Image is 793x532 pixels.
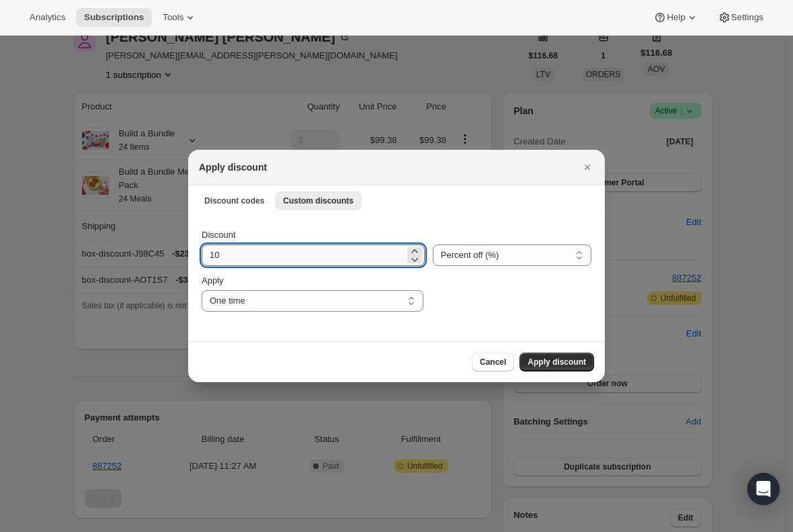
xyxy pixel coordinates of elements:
[578,158,597,177] button: Close
[163,12,183,23] span: Tools
[528,357,586,367] span: Apply discount
[84,12,144,23] span: Subscriptions
[472,353,514,371] button: Cancel
[196,191,272,210] button: Discount codes
[202,275,224,285] span: Apply
[22,8,73,27] button: Analytics
[204,195,264,206] span: Discount codes
[155,8,205,27] button: Tools
[710,8,771,27] button: Settings
[188,215,605,341] div: Custom discounts
[731,12,763,23] span: Settings
[283,195,353,206] span: Custom discounts
[30,12,65,23] span: Analytics
[519,353,594,371] button: Apply discount
[275,191,362,210] button: Custom discounts
[199,161,267,174] h2: Apply discount
[667,12,685,23] span: Help
[76,8,152,27] button: Subscriptions
[202,230,236,240] span: Discount
[480,357,506,367] span: Cancel
[645,8,706,27] button: Help
[747,473,780,505] div: Open Intercom Messenger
